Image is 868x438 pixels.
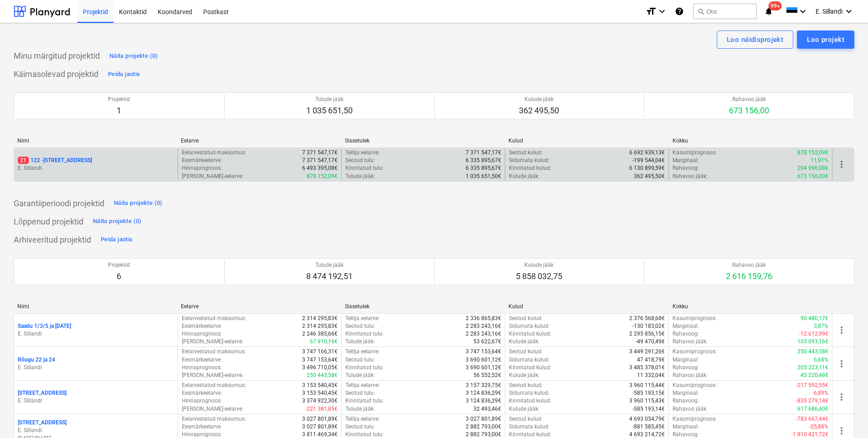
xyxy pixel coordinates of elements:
[797,364,828,372] p: 205 223,11€
[182,389,222,397] p: Eesmärkeelarve :
[769,1,782,10] span: 99+
[814,356,828,364] p: 6,68%
[636,338,665,346] p: -49 470,49€
[182,423,222,431] p: Eesmärkeelarve :
[629,397,665,405] p: 3 960 115,43€
[345,330,384,338] p: Kinnitatud tulu :
[302,423,338,431] p: 3 027 801,89€
[93,216,142,227] div: Näita projekte (0)
[108,261,130,269] p: Projektid
[657,6,668,17] i: keyboard_arrow_down
[637,356,665,364] p: 47 418,79€
[509,173,539,180] p: Kulude jääk :
[182,164,222,172] p: Hinnaprognoos :
[182,372,243,379] p: [PERSON_NAME]-eelarve :
[182,157,222,164] p: Eesmärkeelarve :
[727,34,783,46] div: Loo näidisprojekt
[836,325,847,336] span: more_vert
[675,6,684,17] i: Abikeskus
[182,397,222,405] p: Hinnaprognoos :
[673,348,717,356] p: Kasumiprognoos :
[509,382,543,389] p: Seotud kulud :
[836,392,847,402] span: more_vert
[509,423,550,431] p: Sidumata kulud :
[182,348,246,356] p: Eelarvestatud maksumus :
[673,415,717,423] p: Kasumiprognoos :
[108,96,130,103] p: Projektid
[629,415,665,423] p: 4 693 054,79€
[629,330,665,338] p: 2 295 856,15€
[673,157,699,164] p: Marginaal :
[473,405,501,413] p: 32 493,46€
[797,405,828,413] p: 617 686,60€
[18,322,71,330] p: Saadu 1/3/5 ja [DATE]
[646,6,657,17] i: format_size
[673,423,699,431] p: Marginaal :
[797,348,828,356] p: 250 443,58€
[14,234,91,245] p: Arhiveeritud projektid
[811,157,828,164] p: 11,91%
[18,397,174,405] p: E. Sillandi
[302,164,338,172] p: 6 493 395,08€
[473,372,501,379] p: 56 552,52€
[18,419,67,427] p: [STREET_ADDRESS]
[14,216,83,227] p: Lõppenud projektid
[812,389,828,397] p: -6,89%
[673,164,699,172] p: Rahavoog :
[797,149,828,157] p: 878 152,09€
[18,157,174,172] div: 21122 -[STREET_ADDRESS]E. Sillandi
[345,322,375,330] p: Seotud tulu :
[729,105,769,116] p: 673 156,00
[107,49,160,63] button: Näita projekte (0)
[182,356,222,364] p: Eesmärkeelarve :
[182,364,222,372] p: Hinnaprognoos :
[629,382,665,389] p: 3 960 115,44€
[108,69,140,80] div: Peida jaotis
[302,348,338,356] p: 3 747 166,31€
[114,198,163,209] div: Näita projekte (0)
[302,397,338,405] p: 3 374 922,30€
[466,322,501,330] p: 2 283 243,16€
[466,149,501,157] p: 7 371 547,17€
[673,173,708,180] p: Rahavoo jääk :
[814,322,828,330] p: 3,87%
[109,51,158,61] div: Näita projekte (0)
[673,149,717,157] p: Kasumiprognoos :
[466,356,501,364] p: 3 690 601,12€
[673,372,708,379] p: Rahavoo jääk :
[509,405,539,413] p: Kulude jääk :
[634,173,665,180] p: 362 495,50€
[673,364,699,372] p: Rahavoog :
[306,96,353,103] p: Tulude jääk
[629,364,665,372] p: 3 485 378,01€
[816,8,842,15] span: E. Sillandi
[18,322,174,338] div: Saadu 1/3/5 ja [DATE]E. Sillandi
[345,164,384,172] p: Kinnitatud tulu :
[345,423,375,431] p: Seotud tulu :
[632,322,665,330] p: -130 183,02€
[181,303,337,310] div: Eelarve
[796,415,828,423] p: -783 667,44€
[629,164,665,172] p: 6 130 899,59€
[345,364,384,372] p: Kinnitatud tulu :
[632,423,665,431] p: -881 585,45€
[836,358,847,369] span: more_vert
[345,149,380,157] p: Tellija eelarve :
[345,315,380,322] p: Tellija eelarve :
[18,427,174,434] p: E. Sillandi
[302,157,338,164] p: 7 371 547,17€
[345,415,380,423] p: Tellija eelarve :
[306,261,353,269] p: Tulude jääk
[18,356,55,364] p: Rõugu 22 ja 24
[466,364,501,372] p: 3 690 601,12€
[466,173,501,180] p: 1 035 651,50€
[345,356,375,364] p: Seotud tulu :
[302,315,338,322] p: 2 314 295,83€
[509,315,543,322] p: Seotud kulud :
[466,415,501,423] p: 3 027 801,89€
[799,330,828,338] p: -12 612,99€
[14,51,100,61] p: Minu märgitud projektid
[302,364,338,372] p: 3 496 710,05€
[796,397,828,405] p: -835 279,14€
[726,261,772,269] p: Rahavoo jääk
